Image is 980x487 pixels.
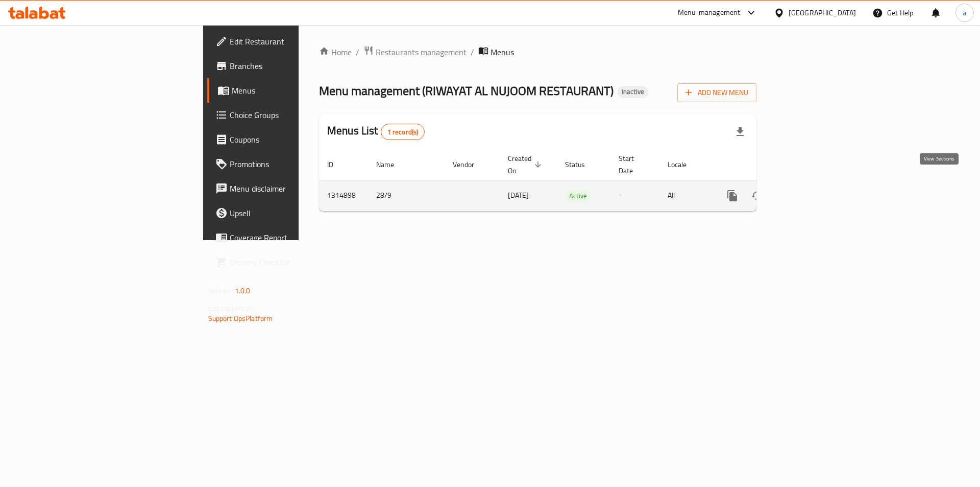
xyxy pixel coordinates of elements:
[745,183,769,208] button: Change Status
[230,109,359,121] span: Choice Groups
[565,158,598,171] span: Status
[230,231,359,244] span: Coverage Report
[319,79,614,102] span: Menu management ( RIWAYAT AL NUJOOM RESTAURANT )
[230,207,359,219] span: Upsell
[685,86,748,99] span: Add New Menu
[327,123,425,140] h2: Menus List
[565,190,591,202] span: Active
[208,312,273,325] a: Support.OpsPlatform
[471,46,474,58] li: /
[230,133,359,146] span: Coupons
[453,158,487,171] span: Vendor
[618,87,648,96] span: Inactive
[208,284,233,297] span: Version:
[319,45,756,59] nav: breadcrumb
[381,124,425,140] div: Total records count
[230,256,359,268] span: Grocery Checklist
[207,54,367,78] a: Branches
[230,158,359,170] span: Promotions
[363,45,467,59] a: Restaurants management
[368,180,445,211] td: 28/9
[678,7,741,19] div: Menu-management
[963,7,966,18] span: a
[207,152,367,176] a: Promotions
[327,158,347,171] span: ID
[720,183,745,208] button: more
[232,84,359,97] span: Menus
[610,180,659,211] td: -
[319,149,826,212] table: enhanced table
[230,60,359,72] span: Branches
[728,120,752,144] div: Export file
[677,83,756,102] button: Add New Menu
[208,302,255,315] span: Get support on:
[659,180,712,211] td: All
[207,78,367,103] a: Menus
[618,86,648,98] div: Inactive
[668,158,700,171] span: Locale
[508,152,545,177] span: Created On
[619,152,647,177] span: Start Date
[376,158,407,171] span: Name
[491,46,514,58] span: Menus
[207,103,367,127] a: Choice Groups
[789,7,856,18] div: [GEOGRAPHIC_DATA]
[207,201,367,225] a: Upsell
[230,182,359,195] span: Menu disclaimer
[508,189,529,202] span: [DATE]
[207,250,367,274] a: Grocery Checklist
[381,127,425,137] span: 1 record(s)
[235,284,251,297] span: 1.0.0
[376,46,467,58] span: Restaurants management
[207,29,367,54] a: Edit Restaurant
[712,149,826,180] th: Actions
[207,225,367,250] a: Coverage Report
[230,35,359,48] span: Edit Restaurant
[565,190,591,202] div: Active
[207,127,367,152] a: Coupons
[207,176,367,201] a: Menu disclaimer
